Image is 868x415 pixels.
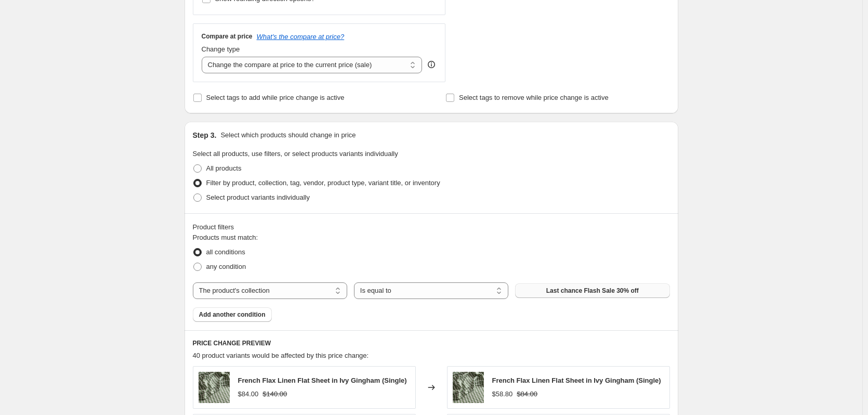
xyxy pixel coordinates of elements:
[238,389,259,399] div: $84.00
[515,283,669,298] button: Last chance Flash Sale 30% off
[238,377,407,384] span: French Flax Linen Flat Sheet in Ivy Gingham (Single)
[220,130,356,140] p: Select which products should change in price
[426,59,437,70] div: help
[453,372,484,403] img: CopyofIvyGingham_Flat_80x.jpg
[206,248,245,256] span: all conditions
[206,263,246,270] span: any condition
[206,179,440,187] span: Filter by product, collection, tag, vendor, product type, variant title, or inventory
[492,377,661,384] span: French Flax Linen Flat Sheet in Ivy Gingham (Single)
[262,389,287,399] strike: $140.00
[257,33,345,41] button: What's the compare at price?
[206,94,345,101] span: Select tags to add while price change is active
[193,234,258,241] span: Products must match:
[199,310,266,319] span: Add another condition
[492,389,513,399] div: $58.80
[193,339,670,347] h6: PRICE CHANGE PREVIEW
[202,32,253,41] h3: Compare at price
[546,287,639,295] span: Last chance Flash Sale 30% off
[193,150,398,158] span: Select all products, use filters, or select products variants individually
[199,372,230,403] img: CopyofIvyGingham_Flat_80x.jpg
[193,352,369,359] span: 40 product variants would be affected by this price change:
[202,45,240,53] span: Change type
[206,164,242,172] span: All products
[517,389,537,399] strike: $84.00
[193,307,272,322] button: Add another condition
[193,222,670,232] div: Product filters
[206,193,310,201] span: Select product variants individually
[459,94,609,101] span: Select tags to remove while price change is active
[193,130,217,140] h2: Step 3.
